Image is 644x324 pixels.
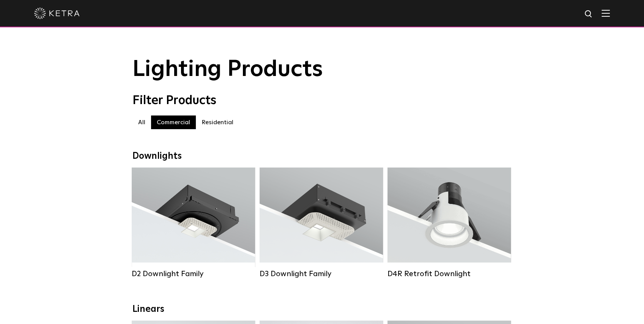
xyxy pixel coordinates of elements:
a: D3 Downlight Family Lumen Output:700 / 900 / 1100Colors:White / Black / Silver / Bronze / Paintab... [260,168,383,278]
div: D3 Downlight Family [260,269,383,278]
div: Filter Products [132,93,512,108]
label: Residential [196,115,239,129]
a: D2 Downlight Family Lumen Output:1200Colors:White / Black / Gloss Black / Silver / Bronze / Silve... [132,168,255,278]
label: All [132,115,151,129]
img: Hamburger%20Nav.svg [601,9,610,17]
img: search icon [584,9,594,19]
label: Commercial [151,115,196,129]
div: D4R Retrofit Downlight [387,269,511,278]
div: Downlights [132,151,512,162]
div: D2 Downlight Family [132,269,255,278]
span: Lighting Products [132,58,323,81]
div: Linears [132,304,512,315]
img: ketra-logo-2019-white [34,8,80,19]
a: D4R Retrofit Downlight Lumen Output:800Colors:White / BlackBeam Angles:15° / 25° / 40° / 60°Watta... [387,168,511,278]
